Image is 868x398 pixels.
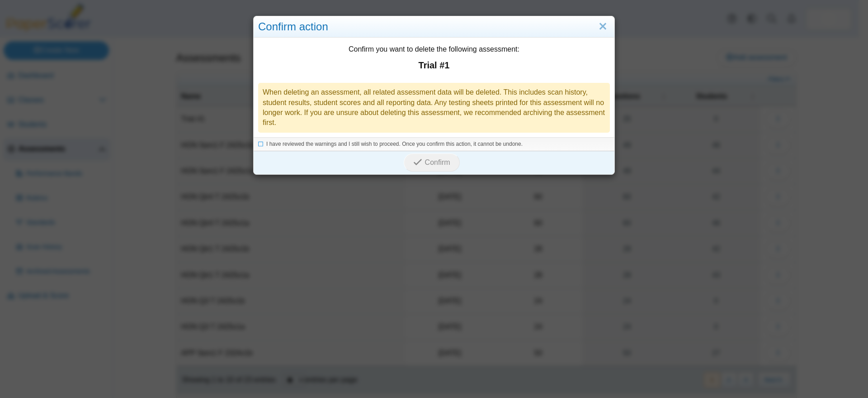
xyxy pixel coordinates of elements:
button: Confirm [404,153,459,172]
span: I have reviewed the warnings and I still wish to proceed. Once you confirm this action, it cannot... [266,141,523,147]
span: Confirm [425,158,450,166]
strong: Trial #1 [258,59,610,72]
div: Confirm you want to delete the following assessment: [254,38,614,78]
div: When deleting an assessment, all related assessment data will be deleted. This includes scan hist... [258,83,610,133]
a: Close [596,19,610,34]
div: Confirm action [254,16,614,38]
